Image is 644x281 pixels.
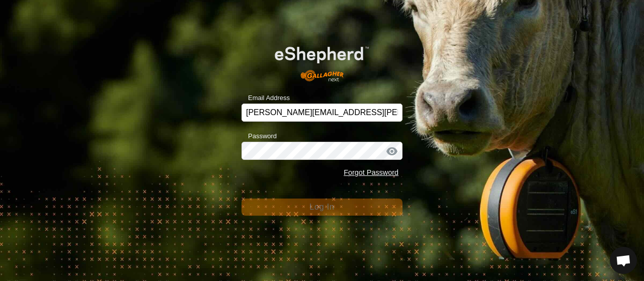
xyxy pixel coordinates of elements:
a: Forgot Password [344,168,398,176]
input: Email Address [242,104,403,122]
label: Email Address [242,93,290,103]
label: Password [242,131,277,141]
div: Open chat [610,247,637,274]
span: Log In [309,203,334,211]
button: Log In [242,199,403,216]
img: E-shepherd Logo [258,33,386,88]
